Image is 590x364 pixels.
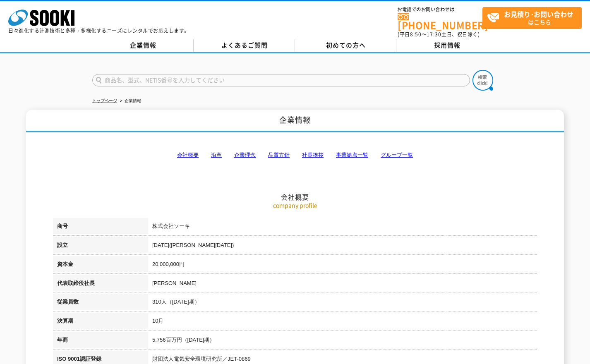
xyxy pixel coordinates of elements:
[53,275,148,294] th: 代表取締役社長
[177,152,199,158] a: 会社概要
[8,28,189,33] p: 日々進化する計測技術と多種・多様化するニーズにレンタルでお応えします。
[53,313,148,332] th: 決算期
[148,237,537,256] td: [DATE]([PERSON_NAME][DATE])
[410,31,422,38] span: 8:50
[148,218,537,237] td: 株式会社ソーキ
[148,332,537,351] td: 5,756百万円（[DATE]期）
[396,39,498,52] a: 採用情報
[26,110,564,132] h1: 企業情報
[295,39,396,52] a: 初めての方へ
[302,152,324,158] a: 社長挨拶
[118,97,141,105] li: 企業情報
[148,294,537,313] td: 310人（[DATE]期）
[53,218,148,237] th: 商号
[194,39,295,52] a: よくあるご質問
[398,31,480,38] span: (平日 ～ 土日、祝日除く)
[53,294,148,313] th: 従業員数
[92,39,194,52] a: 企業情報
[268,152,290,158] a: 品質方針
[92,74,470,86] input: 商品名、型式、NETIS番号を入力してください
[336,152,368,158] a: 事業拠点一覧
[234,152,256,158] a: 企業理念
[53,110,537,201] h2: 会社概要
[381,152,413,158] a: グループ一覧
[92,98,117,103] a: トップページ
[487,7,581,28] span: はこちら
[148,313,537,332] td: 10月
[398,7,482,12] span: お電話でのお問い合わせは
[211,152,222,158] a: 沿革
[53,237,148,256] th: 設立
[53,332,148,351] th: 年商
[427,31,441,38] span: 17:30
[398,13,482,30] a: [PHONE_NUMBER]
[472,70,493,91] img: btn_search.png
[53,256,148,275] th: 資本金
[148,256,537,275] td: 20,000,000円
[53,201,537,210] p: company profile
[504,9,573,19] strong: お見積り･お問い合わせ
[148,275,537,294] td: [PERSON_NAME]
[482,7,582,29] a: お見積り･お問い合わせはこちら
[326,41,366,50] span: 初めての方へ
